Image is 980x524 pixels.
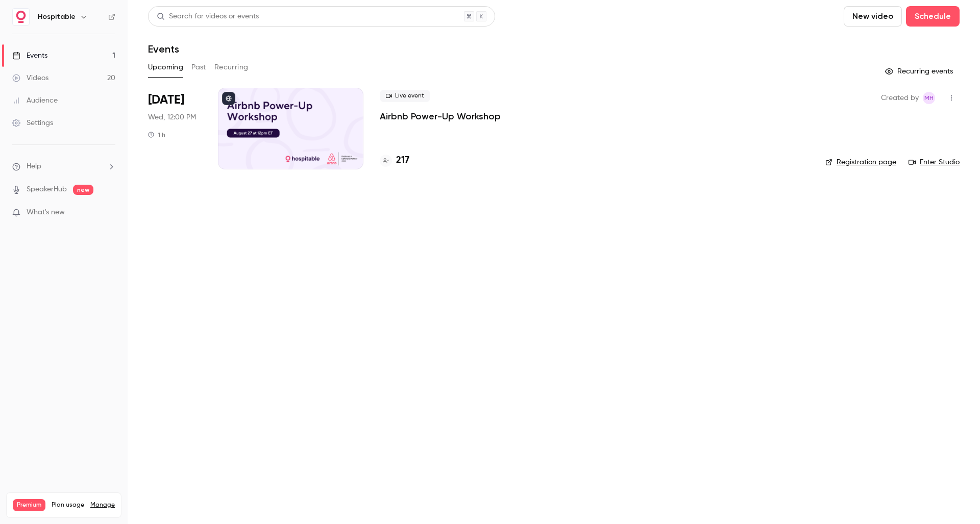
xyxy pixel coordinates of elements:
[157,11,259,22] div: Search for videos or events
[12,51,47,61] div: Events
[844,6,902,27] button: New video
[380,154,409,167] a: 217
[923,92,935,104] span: Miles Hobson
[27,207,65,218] span: What's new
[191,59,206,76] button: Past
[881,92,919,104] span: Created by
[148,59,183,76] button: Upcoming
[148,92,184,108] span: [DATE]
[380,90,430,102] span: Live event
[909,157,960,167] a: Enter Studio
[52,501,84,509] span: Plan usage
[380,110,501,122] a: Airbnb Power-Up Workshop
[73,185,93,195] span: new
[924,92,934,104] span: MH
[103,208,115,217] iframe: Noticeable Trigger
[396,154,409,167] h4: 217
[12,95,58,106] div: Audience
[13,9,29,25] img: Hospitable
[906,6,960,27] button: Schedule
[825,157,896,167] a: Registration page
[90,501,115,509] a: Manage
[38,12,76,22] h6: Hospitable
[880,63,960,80] button: Recurring events
[148,88,202,169] div: Aug 27 Wed, 12:00 PM (America/Toronto)
[214,59,249,76] button: Recurring
[27,184,67,195] a: SpeakerHub
[148,112,196,122] span: Wed, 12:00 PM
[12,73,48,83] div: Videos
[148,131,165,139] div: 1 h
[12,161,115,172] li: help-dropdown-opener
[148,43,179,55] h1: Events
[13,499,45,511] span: Premium
[27,161,41,172] span: Help
[12,118,53,128] div: Settings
